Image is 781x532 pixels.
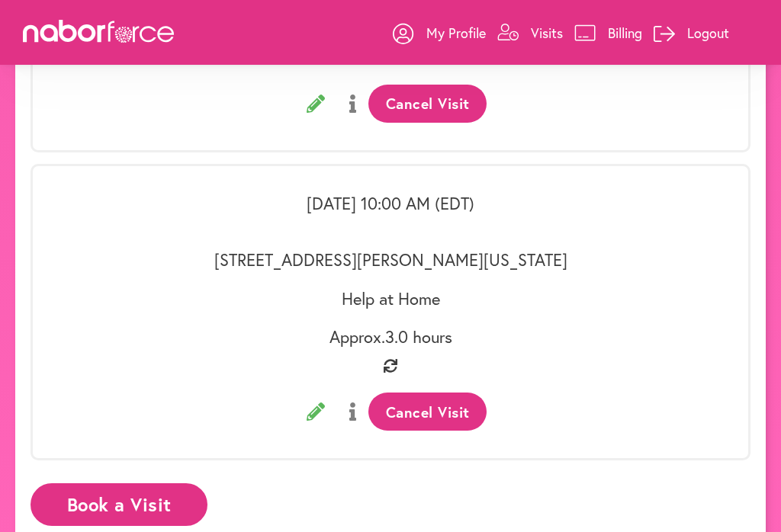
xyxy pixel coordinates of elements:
[426,24,486,42] p: My Profile
[60,289,721,309] p: Help at Home
[307,192,474,214] span: [DATE] 10:00 AM (EDT)
[608,24,642,42] p: Billing
[368,85,487,123] button: Cancel Visit
[687,24,729,42] p: Logout
[654,10,729,56] a: Logout
[31,495,207,510] a: Book a Visit
[60,327,721,347] p: Approx. 3.0 hours
[497,10,563,56] a: Visits
[393,10,486,56] a: My Profile
[60,250,721,270] p: [STREET_ADDRESS][PERSON_NAME][US_STATE]
[368,393,487,431] button: Cancel Visit
[574,10,642,56] a: Billing
[531,24,563,42] p: Visits
[31,483,207,525] button: Book a Visit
